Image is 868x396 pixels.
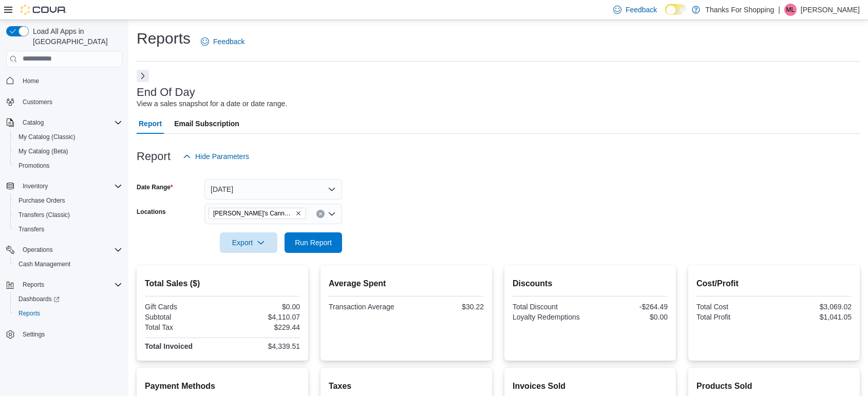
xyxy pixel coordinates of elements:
p: | [778,4,780,16]
button: Remove Lucy's Cannabis from selection in this group [295,210,301,216]
button: Export [220,232,277,253]
button: Transfers (Classic) [10,208,126,222]
button: Inventory [18,180,52,192]
div: Marc Lagace [784,4,797,16]
button: Operations [2,243,126,257]
div: Gift Cards [145,303,220,311]
a: Dashboards [14,293,64,305]
div: Transaction Average [329,303,404,311]
span: Reports [18,279,122,291]
label: Date Range [137,183,173,191]
span: Reports [18,309,40,318]
h2: Discounts [513,278,668,290]
span: My Catalog (Beta) [14,145,122,157]
h2: Total Sales ($) [145,278,300,290]
div: Total Discount [513,303,588,311]
span: Purchase Orders [18,196,65,205]
h2: Cost/Profit [696,278,852,290]
div: $229.44 [224,323,300,331]
span: Cash Management [14,258,122,270]
span: Run Report [295,237,332,248]
h2: Taxes [329,380,484,392]
a: My Catalog (Beta) [14,145,72,157]
span: Transfers [18,225,44,233]
button: Catalog [18,116,48,129]
button: Home [2,73,126,88]
div: Total Tax [145,323,220,331]
h3: End Of Day [137,86,195,98]
span: Purchase Orders [14,194,122,207]
input: Dark Mode [665,4,687,15]
div: Total Cost [696,303,772,311]
span: Report [139,113,162,134]
button: Hide Parameters [179,146,253,167]
button: Reports [2,278,126,292]
a: My Catalog (Classic) [14,131,80,143]
a: Transfers (Classic) [14,209,74,221]
span: Operations [23,246,53,254]
div: $0.00 [592,313,668,321]
p: Thanks For Shopping [705,4,774,16]
button: Purchase Orders [10,193,126,208]
div: $4,110.07 [224,313,300,321]
button: Open list of options [328,210,336,218]
button: Settings [2,327,126,342]
div: $30.22 [408,303,484,311]
button: My Catalog (Classic) [10,130,126,144]
span: Inventory [23,182,48,190]
span: Customers [23,98,52,106]
span: Operations [18,244,122,256]
div: Total Profit [696,313,772,321]
p: [PERSON_NAME] [801,4,860,16]
button: Reports [18,279,48,291]
span: Dashboards [14,293,122,305]
button: Catalog [2,115,126,130]
h2: Invoices Sold [513,380,668,392]
a: Customers [18,96,56,108]
button: Customers [2,94,126,109]
span: My Catalog (Classic) [18,133,76,141]
label: Locations [137,208,166,216]
button: Promotions [10,159,126,173]
a: Purchase Orders [14,194,69,207]
span: Catalog [18,116,122,129]
span: Reports [23,281,44,289]
h2: Average Spent [329,278,484,290]
span: Transfers [14,223,122,235]
span: Dark Mode [665,15,666,15]
div: $1,041.05 [776,313,852,321]
span: Email Subscription [174,113,239,134]
span: Feedback [626,5,657,15]
a: Feedback [197,31,249,52]
a: Cash Management [14,258,74,270]
div: -$264.49 [592,303,668,311]
span: Home [18,74,122,87]
span: My Catalog (Classic) [14,131,122,143]
button: My Catalog (Beta) [10,144,126,159]
a: Settings [18,328,49,341]
nav: Complex example [6,69,122,369]
button: Next [137,70,149,82]
span: Transfers (Classic) [14,209,122,221]
strong: Total Invoiced [145,342,193,350]
span: Reports [14,307,122,320]
div: Subtotal [145,313,220,321]
span: [PERSON_NAME]'s Cannabis [213,208,293,219]
span: Load All Apps in [GEOGRAPHIC_DATA] [29,26,122,47]
span: Transfers (Classic) [18,211,70,219]
span: Lucy's Cannabis [209,208,306,219]
span: Cash Management [18,260,70,268]
button: Clear input [316,210,325,218]
span: Inventory [18,180,122,192]
a: Dashboards [10,292,126,306]
button: Run Report [285,232,342,253]
img: Cova [21,5,67,15]
span: My Catalog (Beta) [18,147,68,155]
button: Inventory [2,179,126,193]
h2: Payment Methods [145,380,300,392]
a: Transfers [14,223,48,235]
span: Dashboards [18,295,60,303]
span: Customers [18,95,122,108]
h2: Products Sold [696,380,852,392]
h3: Report [137,150,171,163]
